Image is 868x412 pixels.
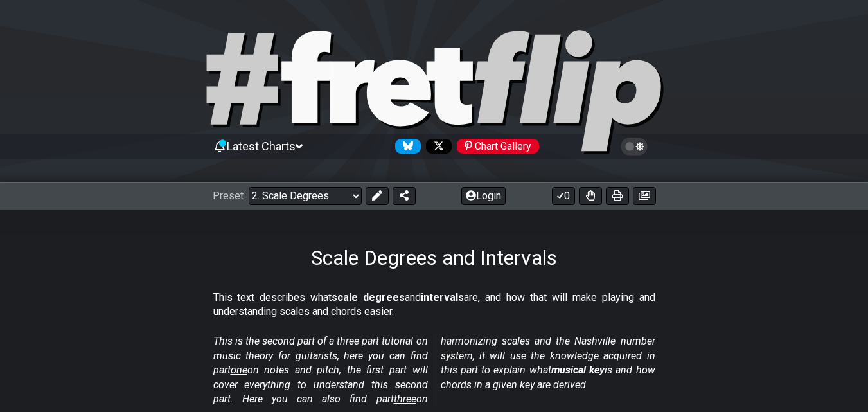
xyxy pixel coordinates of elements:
a: Follow #fretflip at Bluesky [390,139,421,154]
span: Latest Charts [227,139,296,153]
strong: scale degrees [332,291,405,303]
div: Chart Gallery [457,139,539,154]
h1: Scale Degrees and Intervals [311,246,557,270]
button: Print [606,187,629,205]
p: This text describes what and are, and how that will make playing and understanding scales and cho... [213,291,655,319]
a: #fretflip at Pinterest [452,139,539,154]
strong: musical key [551,364,605,376]
button: 0 [552,187,575,205]
span: Toggle light / dark theme [627,141,642,152]
button: Create image [633,187,656,205]
a: Follow #fretflip at X [421,139,452,154]
span: three [394,393,416,405]
button: Share Preset [393,187,416,205]
em: This is the second part of a three part tutorial on music theory for guitarists, here you can fin... [213,335,655,405]
span: one [231,364,247,376]
button: Login [461,187,506,205]
button: Edit Preset [366,187,389,205]
select: Preset [249,187,362,205]
span: Preset [213,190,244,202]
strong: intervals [421,291,464,303]
button: Toggle Dexterity for all fretkits [579,187,602,205]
